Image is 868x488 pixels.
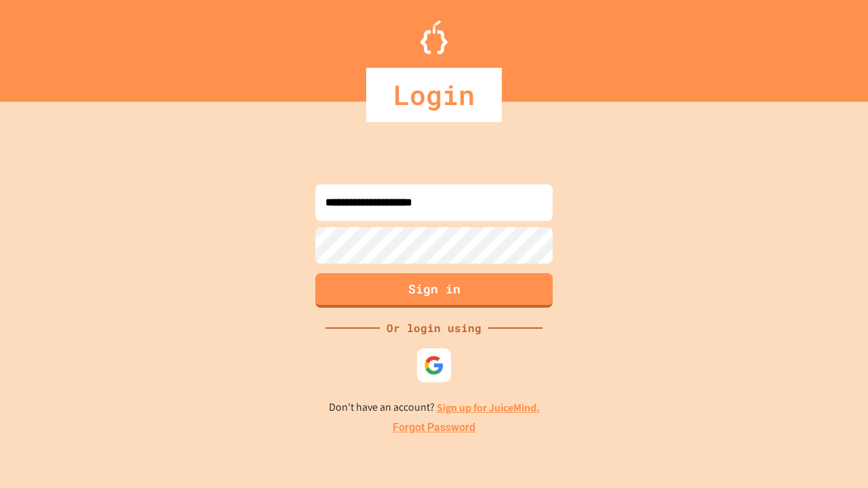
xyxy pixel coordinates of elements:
p: Don't have an account? [329,399,540,416]
div: Login [366,68,502,122]
a: Sign up for JuiceMind. [437,401,540,415]
img: Logo.svg [420,20,448,54]
a: Forgot Password [393,420,475,436]
img: google-icon.svg [424,355,444,375]
div: Or login using [380,320,488,336]
button: Sign in [315,273,553,308]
